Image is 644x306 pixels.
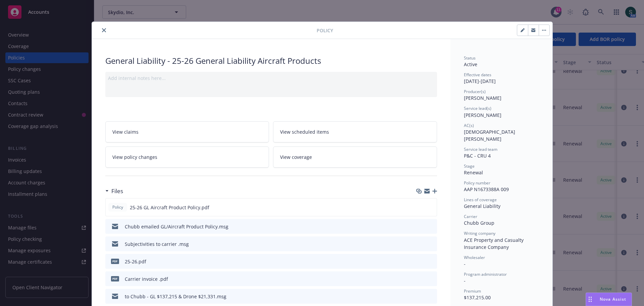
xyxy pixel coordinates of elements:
[111,276,119,281] span: pdf
[273,146,437,168] a: View coverage
[130,204,209,211] span: 25-26 GL Aircraft Product Policy.pdf
[464,220,494,226] span: Chubb Group
[111,187,123,195] h3: Files
[464,288,481,294] span: Premium
[464,214,477,219] span: Carrier
[464,105,491,111] span: Service lead(s)
[428,204,434,211] button: preview file
[418,258,423,265] button: download file
[428,275,434,282] button: preview file
[464,129,515,142] span: [DEMOGRAPHIC_DATA][PERSON_NAME]
[428,258,434,265] button: preview file
[464,169,483,176] span: Renewal
[464,180,490,186] span: Policy number
[464,203,539,210] div: General Liability
[417,204,423,211] button: download file
[273,121,437,142] a: View scheduled items
[108,75,434,82] div: Add internal notes here...
[464,112,501,118] span: [PERSON_NAME]
[464,230,495,236] span: Writing company
[125,293,226,300] div: to Chubb - GL $137,215 & Drone $21,331.msg
[464,197,497,203] span: Lines of coverage
[418,223,423,230] button: download file
[418,241,423,248] button: download file
[464,72,491,78] span: Effective dates
[105,121,269,142] a: View claims
[112,154,157,161] span: View policy changes
[464,123,474,128] span: AC(s)
[111,204,124,210] span: Policy
[464,294,491,301] span: $137,215.00
[317,27,333,34] span: Policy
[125,258,146,265] div: 25-26.pdf
[464,95,501,101] span: [PERSON_NAME]
[464,237,525,250] span: ACE Property and Casualty Insurance Company
[464,255,485,260] span: Wholesaler
[464,89,486,94] span: Producer(s)
[105,55,437,67] div: General Liability - 25-26 General Liability Aircraft Products
[418,275,423,282] button: download file
[100,26,108,34] button: close
[586,293,632,306] button: Nova Assist
[600,296,626,302] span: Nova Assist
[105,187,123,195] div: Files
[112,128,139,135] span: View claims
[464,261,466,267] span: -
[125,223,228,230] div: Chubb emailed GL/Aircraft Product Policy.msg
[280,128,329,135] span: View scheduled items
[125,275,168,282] div: Carrier invoice .pdf
[464,72,539,85] div: [DATE] - [DATE]
[464,277,466,284] span: -
[464,146,497,152] span: Service lead team
[428,241,434,248] button: preview file
[428,293,434,300] button: preview file
[464,55,476,61] span: Status
[464,163,475,169] span: Stage
[464,61,477,68] span: Active
[464,152,491,159] span: P&C - CRU 4
[428,223,434,230] button: preview file
[111,259,119,264] span: pdf
[464,271,507,277] span: Program administrator
[105,146,269,168] a: View policy changes
[586,293,594,306] div: Drag to move
[418,293,423,300] button: download file
[280,154,312,161] span: View coverage
[125,241,189,248] div: Subjectivities to carrier .msg
[464,186,509,192] span: AAP N1673388A 009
